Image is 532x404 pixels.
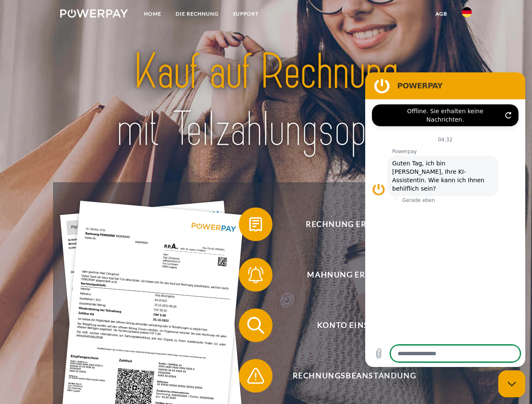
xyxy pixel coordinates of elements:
[239,258,458,292] button: Mahnung erhalten?
[498,370,525,397] iframe: Schaltfläche zum Öffnen des Messaging-Fensters; Konversation läuft
[60,9,128,18] img: logo-powerpay-white.svg
[251,359,457,393] span: Rechnungsbeanstandung
[245,264,266,285] img: qb_bell.svg
[226,6,266,21] a: SUPPORT
[245,315,266,336] img: qb_search.svg
[251,258,457,292] span: Mahnung erhalten?
[80,40,452,161] img: title-powerpay_de.svg
[428,6,454,21] a: agb
[251,308,457,342] span: Konto einsehen
[365,72,525,367] iframe: Messaging-Fenster
[245,365,266,386] img: qb_warning.svg
[239,359,458,393] button: Rechnungsbeanstandung
[239,308,458,342] button: Konto einsehen
[462,7,472,17] img: de
[245,214,266,235] img: qb_bill.svg
[168,6,226,21] a: DIE RECHNUNG
[251,207,457,241] span: Rechnung erhalten?
[239,207,458,241] button: Rechnung erhalten?
[137,6,168,21] a: Home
